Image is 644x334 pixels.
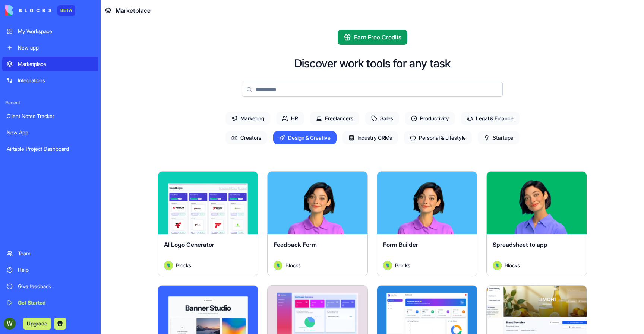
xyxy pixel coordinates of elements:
a: BETA [5,5,75,16]
div: Marketplace [18,60,94,68]
img: ACg8ocJfX902z323eJv0WgYs8to-prm3hRyyT9LVmbu9YU5sKTReeg=s96-c [4,318,16,330]
span: Earn Free Credits [354,33,401,42]
span: Freelancers [310,112,359,125]
span: Design & Creative [273,131,337,144]
div: My Workspace [18,28,94,35]
button: Earn Free Credits [338,30,407,45]
span: AI Logo Generator [164,241,214,248]
span: Industry CRMs [342,131,398,144]
span: Blocks [176,261,191,269]
div: Client Notes Tracker [7,112,94,120]
span: Productivity [405,112,455,125]
a: Integrations [2,73,98,88]
span: Creators [225,131,267,144]
a: Upgrade [23,319,51,327]
span: Startups [478,131,519,144]
a: Help [2,263,98,277]
a: Marketplace [2,57,98,71]
a: Team [2,246,98,261]
span: Marketing [225,112,270,125]
img: Avatar [493,261,502,270]
a: New app [2,40,98,55]
img: Avatar [274,261,282,270]
a: Give feedback [2,279,98,294]
div: Help [18,266,94,274]
span: Feedback Form [274,241,317,248]
img: logo [5,5,51,16]
a: Feedback FormAvatarBlocks [267,171,368,276]
span: Spreadsheet to app [493,241,547,248]
span: Blocks [505,261,520,269]
div: Team [18,250,94,257]
div: Integrations [18,77,94,84]
div: Airtable Project Dashboard [7,145,94,153]
a: New App [2,125,98,140]
div: BETA [57,5,75,16]
a: Client Notes Tracker [2,109,98,124]
span: Personal & Lifestyle [404,131,472,144]
span: HR [276,112,304,125]
div: Get Started [18,299,94,306]
span: Form Builder [383,241,418,248]
a: Airtable Project Dashboard [2,141,98,156]
a: Form BuilderAvatarBlocks [377,171,477,276]
a: Get Started [2,295,98,310]
span: Recent [2,100,98,106]
span: Blocks [285,261,301,269]
div: New app [18,44,94,51]
button: Upgrade [23,318,51,330]
span: Legal & Finance [461,112,520,125]
a: My Workspace [2,24,98,39]
span: Sales [365,112,399,125]
a: AI Logo GeneratorAvatarBlocks [158,171,258,276]
img: Avatar [383,261,392,270]
div: New App [7,129,94,136]
img: Avatar [164,261,173,270]
a: Spreadsheet to appAvatarBlocks [486,171,587,276]
h2: Discover work tools for any task [294,57,451,70]
div: Give feedback [18,283,94,290]
span: Marketplace [116,6,151,15]
span: Blocks [395,261,410,269]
